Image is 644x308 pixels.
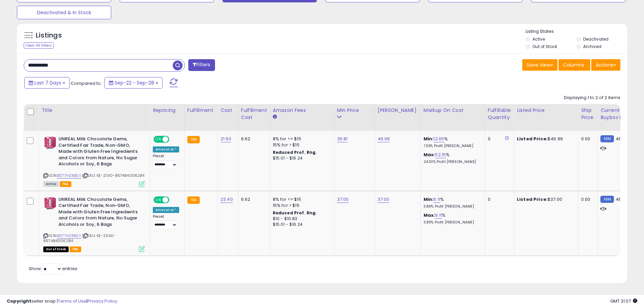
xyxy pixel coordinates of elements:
[421,104,485,131] th: The percentage added to the cost of goods (COGS) that forms the calculator for Min & Max prices.
[563,62,584,68] span: Columns
[581,136,592,142] div: 0.00
[24,42,54,49] div: Clear All Filters
[273,136,329,142] div: 8% for <= $15
[58,298,87,304] a: Terms of Use
[43,196,145,252] div: ASIN:
[187,107,215,114] div: Fulfillment
[220,136,231,142] a: 21.90
[43,233,116,243] span: | SKU: KE-23.40-857484006284
[433,196,440,203] a: 6.11
[154,137,163,142] span: ON
[241,196,265,203] div: 6.62
[424,220,480,225] p: 3.86% Profit [PERSON_NAME]
[57,173,81,179] a: B077HZ8BSV
[29,265,77,272] span: Show: entries
[7,298,117,305] div: seller snap | |
[153,154,179,169] div: Preset:
[378,107,418,114] div: [PERSON_NAME]
[488,136,509,142] div: 0
[526,28,627,35] p: Listing States:
[42,107,147,114] div: Title
[7,298,31,304] strong: Copyright
[188,59,215,71] button: Filters
[435,151,446,158] a: 52.15
[424,107,482,114] div: Markup on Cost
[273,203,329,209] div: 15% for > $15
[558,59,590,71] button: Columns
[424,160,480,164] p: 24.30% Profit [PERSON_NAME]
[168,137,179,142] span: OFF
[153,146,179,152] div: Amazon AI *
[43,196,57,210] img: 41CL-YPDWgL._SL40_.jpg
[82,173,145,178] span: | SKU: KE-21.90-857484006284
[424,212,435,218] b: Max:
[273,196,329,203] div: 8% for <= $15
[424,204,480,209] p: 3.86% Profit [PERSON_NAME]
[517,196,548,203] b: Listed Price:
[522,59,557,71] button: Save View
[610,298,637,304] span: 2025-10-6 21:07 GMT
[273,107,331,114] div: Amazon Fees
[187,136,200,143] small: FBA
[435,212,442,219] a: 6.11
[43,246,69,252] span: All listings that are currently out of stock and unavailable for purchase on Amazon
[517,136,548,142] b: Listed Price:
[600,196,614,203] small: FBM
[241,107,267,121] div: Fulfillment Cost
[273,210,317,216] b: Reduced Prof. Rng.
[532,44,557,49] label: Out of Stock
[424,196,480,209] div: %
[71,80,102,87] span: Compared to:
[424,136,434,142] b: Min:
[104,77,163,89] button: Sep-22 - Sep-28
[57,233,81,239] a: B077HZ8BSV
[517,196,573,203] div: $37.00
[273,156,329,161] div: $15.01 - $16.24
[433,136,444,142] a: 12.65
[43,136,57,149] img: 41CL-YPDWgL._SL40_.jpg
[153,214,179,230] div: Preset:
[337,196,349,203] a: 37.00
[583,36,609,42] label: Deactivated
[70,246,81,252] span: FBA
[616,136,627,142] span: 46.12
[154,197,163,203] span: ON
[168,197,179,203] span: OFF
[488,196,509,203] div: 0
[424,212,480,225] div: %
[115,79,154,86] span: Sep-22 - Sep-28
[532,36,545,42] label: Active
[273,142,329,148] div: 15% for > $15
[581,196,592,203] div: 0.00
[153,107,182,114] div: Repricing
[88,298,117,304] a: Privacy Policy
[337,136,348,142] a: 36.81
[424,152,480,164] div: %
[58,136,141,169] b: UNREAL Milk Chocolate Gems, Certified Fair Trade, Non-GMO, Made with Gluten Free Ingredients and ...
[34,79,61,86] span: Last 7 Days
[600,135,614,142] small: FBM
[488,107,511,121] div: Fulfillable Quantity
[43,181,59,187] span: All listings currently available for purchase on Amazon
[17,6,111,19] button: Deactivated & In Stock
[616,196,627,203] span: 46.12
[583,44,601,49] label: Archived
[241,136,265,142] div: 6.62
[378,196,389,203] a: 37.00
[273,114,277,120] small: Amazon Fees.
[24,77,70,89] button: Last 7 Days
[517,107,575,114] div: Listed Price
[424,136,480,148] div: %
[220,196,233,203] a: 23.40
[273,149,317,155] b: Reduced Prof. Rng.
[58,196,141,230] b: UNREAL Milk Chocolate Gems, Certified Fair Trade, Non-GMO, Made with Gluten Free Ingredients and ...
[60,181,71,187] span: FBA
[36,31,62,40] h5: Listings
[220,107,235,114] div: Cost
[581,107,595,121] div: Ship Price
[378,136,390,142] a: 46.99
[424,151,435,158] b: Max:
[564,95,620,101] div: Displaying 1 to 2 of 2 items
[424,144,480,148] p: 7.53% Profit [PERSON_NAME]
[187,196,200,204] small: FBA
